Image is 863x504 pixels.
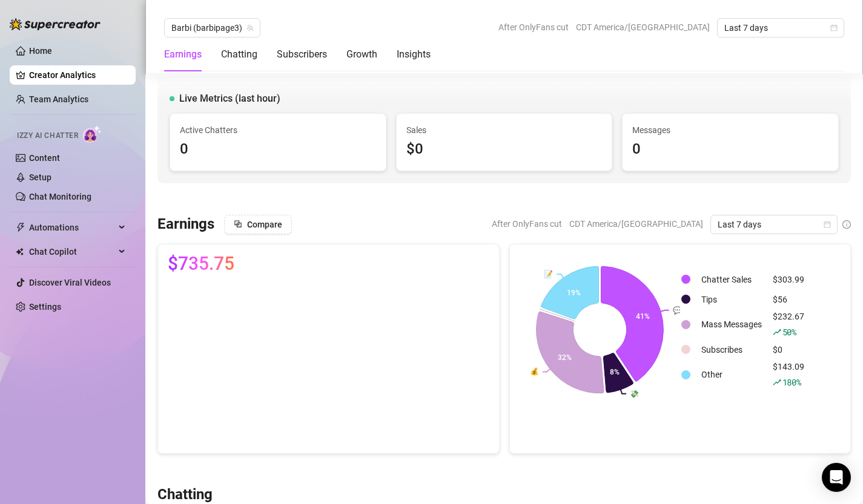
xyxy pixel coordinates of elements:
[406,123,603,137] span: Sales
[696,290,767,309] td: Tips
[842,220,851,229] span: info-circle
[180,123,376,137] span: Active Chatters
[83,125,102,143] img: AI Chatter
[171,19,253,37] span: Barbi (barbipage3)
[221,47,257,62] div: Chatting
[696,340,767,359] td: Subscribes
[830,24,838,31] span: calendar
[29,218,115,237] span: Automations
[632,123,828,137] span: Messages
[773,293,804,306] div: $56
[696,310,767,339] td: Mass Messages
[29,46,52,56] a: Home
[822,463,851,492] div: Open Intercom Messenger
[498,18,569,36] span: After OnlyFans cut
[157,215,214,234] h3: Earnings
[346,47,377,62] div: Growth
[10,18,101,30] img: logo-BBDzfeDw.svg
[224,215,292,234] button: Compare
[630,389,639,398] text: 💸
[782,326,796,338] span: 50 %
[672,306,681,315] text: 💬
[29,278,111,287] a: Discover Viral Videos
[492,215,562,233] span: After OnlyFans cut
[397,47,431,62] div: Insights
[782,376,801,388] span: 180 %
[773,360,804,389] div: $143.09
[29,153,60,163] a: Content
[180,138,376,161] div: 0
[168,254,234,273] span: $735.75
[773,343,804,356] div: $0
[569,215,703,233] span: CDT America/[GEOGRAPHIC_DATA]
[29,172,51,182] a: Setup
[773,328,781,336] span: rise
[29,65,126,85] a: Creator Analytics
[29,242,115,261] span: Chat Copilot
[724,19,837,37] span: Last 7 days
[29,94,88,104] a: Team Analytics
[29,192,91,201] a: Chat Monitoring
[247,220,282,229] span: Compare
[16,223,25,232] span: thunderbolt
[773,273,804,286] div: $303.99
[773,378,781,387] span: rise
[234,220,242,228] span: block
[406,138,603,161] div: $0
[696,270,767,289] td: Chatter Sales
[179,91,280,106] span: Live Metrics (last hour)
[773,310,804,339] div: $232.67
[696,360,767,389] td: Other
[17,130,78,142] span: Izzy AI Chatter
[164,47,202,62] div: Earnings
[632,138,828,161] div: 0
[277,47,327,62] div: Subscribers
[29,302,61,312] a: Settings
[544,269,553,278] text: 📝
[16,247,24,256] img: Chat Copilot
[246,24,254,31] span: team
[824,221,831,228] span: calendar
[718,215,830,234] span: Last 7 days
[576,18,710,36] span: CDT America/[GEOGRAPHIC_DATA]
[529,367,538,376] text: 💰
